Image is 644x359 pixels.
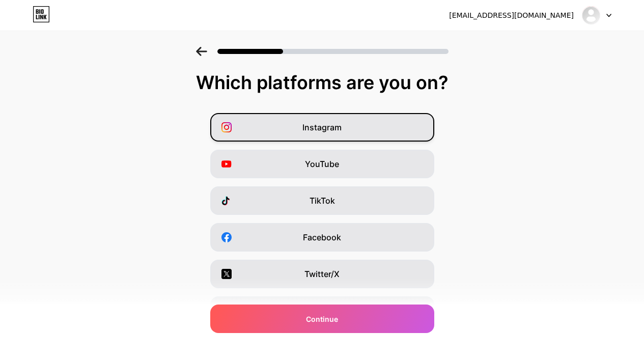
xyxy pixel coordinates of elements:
span: TikTok [310,195,335,207]
img: householdfinds [581,6,601,25]
div: Which platforms are you on? [10,72,634,93]
span: Facebook [303,231,341,243]
div: [EMAIL_ADDRESS][DOMAIN_NAME] [449,10,574,21]
span: Instagram [302,121,342,133]
span: YouTube [305,158,339,170]
span: Twitter/X [304,268,340,280]
span: Snapchat [303,341,341,353]
span: Continue [306,314,338,324]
